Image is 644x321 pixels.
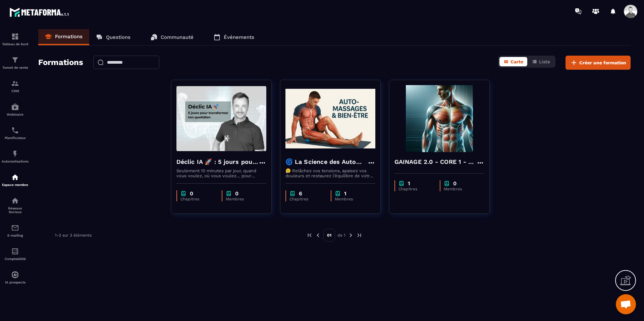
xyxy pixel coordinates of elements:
a: automationsautomationsWebinaire [2,98,29,121]
img: chapter [226,190,232,197]
p: 0 [235,190,238,197]
a: formationformationCRM [2,74,29,98]
p: 6 [299,190,302,197]
img: logo [9,6,70,18]
a: automationsautomationsEspace membre [2,168,29,192]
img: social-network [11,197,19,205]
p: 0 [453,180,457,187]
p: 1-3 sur 3 éléments [55,233,92,238]
h4: 🌀 La Science des Automassages – Libère ton corps, apaise tes douleurs, retrouve ton équilibre [285,157,367,167]
p: Événements [224,34,254,40]
p: Seulement 10 minutes par jour, quand vous voulez, où vous voulez… pour gagner du temps ⏳, réduire... [176,168,266,178]
a: formationformationTunnel de vente [2,51,29,74]
a: Communauté [144,29,200,45]
img: next [356,232,362,238]
a: Ouvrir le chat [616,294,636,314]
img: email [11,224,19,232]
img: formation [11,33,19,41]
img: formation [11,79,19,87]
button: Carte [499,57,527,66]
button: Créer une formation [566,56,631,70]
a: automationsautomationsAutomatisations [2,145,29,168]
a: Questions [89,29,137,45]
img: chapter [180,190,186,197]
span: Liste [539,59,550,64]
p: 1 [408,180,410,187]
img: formation-background [394,85,484,152]
p: Formations [55,34,83,40]
span: Créer une formation [579,59,626,66]
img: formation [11,56,19,64]
p: Communauté [161,34,194,40]
p: Questions [106,34,130,40]
a: schedulerschedulerPlanificateur [2,121,29,145]
p: Tunnel de vente [2,66,29,69]
span: Carte [511,59,523,64]
p: CRM [2,89,29,93]
p: Comptabilité [2,257,29,261]
img: automations [11,103,19,111]
img: accountant [11,247,19,255]
img: chapter [289,190,296,197]
p: Membres [226,197,260,201]
a: Formations [38,29,89,45]
a: formation-backgroundDéclic IA 🚀 : 5 jours pour transformer ton quotidienSeulement 10 minutes par ... [171,80,280,222]
img: automations [11,271,19,279]
a: formation-background🌀 La Science des Automassages – Libère ton corps, apaise tes douleurs, retrou... [280,80,389,222]
p: Espace membre [2,183,29,187]
h4: GAINAGE 2.0 - CORE 1 - La PHYSIOLOGIE du CENTRE du CORPS [394,157,476,167]
img: automations [11,173,19,181]
img: chapter [444,180,450,187]
img: next [348,232,354,238]
p: de 1 [337,233,345,238]
p: Réseaux Sociaux [2,206,29,214]
p: 01 [323,229,335,242]
p: Chapitres [398,187,433,191]
h4: Déclic IA 🚀 : 5 jours pour transformer ton quotidien [176,157,258,167]
p: Chapitres [289,197,324,201]
p: 1 [344,190,346,197]
p: 0 [190,190,193,197]
img: prev [315,232,321,238]
img: formation-background [285,85,375,152]
a: emailemailE-mailing [2,219,29,242]
p: Chapitres [180,197,215,201]
p: 😮‍💨 Relâchez vos tensions, apaisez vos douleurs et restaurez l’équilibre de votre corps ⏱️ En moi... [285,168,375,178]
button: Liste [528,57,554,66]
img: prev [307,232,313,238]
a: social-networksocial-networkRéseaux Sociaux [2,192,29,219]
p: Webinaire [2,113,29,116]
a: formation-backgroundGAINAGE 2.0 - CORE 1 - La PHYSIOLOGIE du CENTRE du CORPSchapter1Chapitreschap... [389,80,498,222]
p: Automatisations [2,159,29,163]
img: scheduler [11,126,19,134]
h2: Formations [38,56,83,70]
a: accountantaccountantComptabilité [2,242,29,266]
img: chapter [335,190,341,197]
p: Membres [335,197,369,201]
p: Planificateur [2,136,29,140]
a: formationformationTableau de bord [2,27,29,51]
a: Événements [207,29,261,45]
p: IA prospects [2,280,29,284]
img: chapter [398,180,405,187]
img: automations [11,150,19,158]
p: Tableau de bord [2,42,29,46]
p: E-mailing [2,234,29,237]
p: Membres [444,187,478,191]
img: formation-background [176,85,266,152]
